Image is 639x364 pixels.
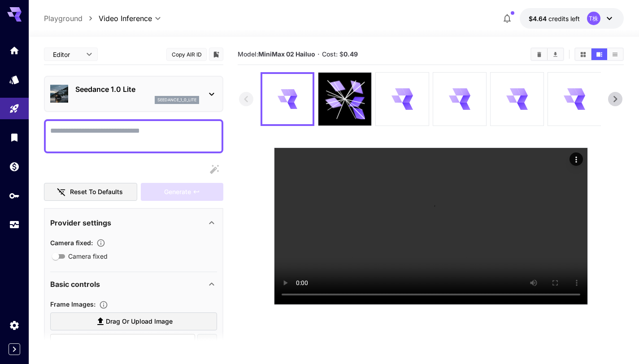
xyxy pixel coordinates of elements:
div: Actions [569,152,583,166]
div: Library [9,132,20,143]
button: Add to library [212,49,220,60]
a: Playground [44,13,83,24]
div: Usage [9,219,20,230]
p: Provider settings [50,217,111,228]
p: Basic controls [50,279,100,290]
nav: breadcrumb [44,13,99,24]
div: Wallet [9,161,20,172]
span: Camera fixed [68,251,108,261]
div: Basic controls [50,273,217,295]
span: Cost: $ [322,50,358,58]
div: チャットウィジェット [594,321,639,364]
div: Provider settings [50,212,217,234]
div: $4.6406 [529,14,580,23]
span: Drag or upload image [106,316,173,327]
button: $4.6406T株 [520,8,624,29]
span: $4.64 [529,15,548,22]
button: Upload frame images. [96,300,112,309]
div: Show media in grid viewShow media in video viewShow media in list view [574,48,624,61]
span: credits left [548,15,580,22]
button: Show media in video view [591,48,607,60]
b: MiniMax 02 Hailuo [258,50,315,58]
div: Home [9,45,20,56]
div: Models [9,71,20,82]
button: Copy AIR ID [166,48,207,61]
div: T株 [587,12,600,25]
button: Expand sidebar [9,343,20,355]
label: Drag or upload image [50,312,217,331]
span: Video Inference [99,13,152,24]
p: Seedance 1.0 Lite [75,84,199,95]
div: API Keys [9,190,20,201]
span: Editor [53,50,81,59]
button: Clear All [531,48,547,60]
div: Seedance 1.0 Liteseedance_1_0_lite [50,80,217,108]
span: Model: [238,50,315,58]
iframe: Chat Widget [594,321,639,364]
button: Download All [548,48,563,60]
span: Camera fixed : [50,239,93,247]
span: Frame Images : [50,300,96,308]
div: Clear AllDownload All [530,48,564,61]
b: 0.49 [343,50,358,58]
p: · [317,49,320,60]
p: seedance_1_0_lite [157,97,196,103]
div: Playground [9,103,20,114]
button: Show media in list view [607,48,623,60]
div: Settings [9,320,20,331]
button: Show media in grid view [575,48,591,60]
